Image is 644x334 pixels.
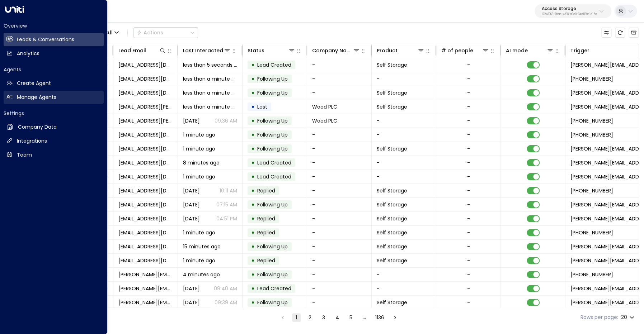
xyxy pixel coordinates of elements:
td: - [372,268,436,281]
div: - [467,229,470,236]
h2: Integrations [17,137,47,145]
span: less than a minute ago [183,75,237,82]
td: - [307,86,372,100]
span: Following Up [257,89,288,96]
div: - [467,271,470,278]
td: - [307,184,372,197]
span: jasminepurple7@gmail.com [118,173,173,180]
span: jasminepurple7@gmail.com [118,215,173,222]
div: Lead Email [118,46,166,55]
h2: Agents [4,66,104,73]
button: Go to page 1136 [374,313,386,322]
p: 09:36 AM [215,117,237,124]
div: • [251,185,255,197]
td: - [307,240,372,253]
span: Lead Created [257,61,291,68]
span: +447543203664 [570,75,613,82]
span: karentaylorpsg@gmail.com [118,61,173,68]
div: - [467,285,470,292]
span: 8 minutes ago [183,159,220,166]
div: • [251,101,255,113]
div: - [467,201,470,208]
div: - [467,299,470,306]
span: otterspoorsam@gmail.com [118,229,173,236]
div: … [360,313,369,322]
div: • [251,226,255,239]
td: - [307,128,372,142]
td: - [307,198,372,211]
div: - [467,89,470,96]
div: • [251,73,255,85]
a: Company Data [4,120,104,134]
span: Following Up [257,201,288,208]
div: • [251,115,255,127]
div: AI mode [506,46,554,55]
span: umair.baig@woodplc.com [118,103,173,110]
a: Integrations [4,134,104,148]
div: # of people [441,46,489,55]
h2: Analytics [17,50,39,57]
td: - [307,170,372,183]
td: - [372,282,436,295]
span: mile_emma@hotmail.com [118,75,173,82]
div: • [251,59,255,71]
span: lol@gmail.com [118,131,173,138]
span: Self Storage [377,89,407,96]
span: +447828604405 [570,271,613,278]
div: Last Interacted [183,46,231,55]
div: Lead Email [118,46,146,55]
div: • [251,199,255,211]
a: Leads & Conversations [4,33,104,46]
button: Go to page 2 [306,313,314,322]
span: steph_white_@hotmail.com [118,257,173,264]
div: - [467,75,470,82]
div: • [251,87,255,99]
span: 1 minute ago [183,229,215,236]
div: • [251,157,255,169]
h2: Company Data [18,123,57,131]
td: - [372,72,436,86]
div: Trigger [570,46,589,55]
button: page 1 [292,313,301,322]
span: Following Up [257,131,288,138]
span: 1 minute ago [183,173,215,180]
p: 09:40 AM [214,285,237,292]
span: mile_emma@hotmail.com [118,89,173,96]
span: 4 minutes ago [183,271,220,278]
span: less than a minute ago [183,103,237,110]
span: Lead Created [257,173,291,180]
span: Replied [257,229,275,236]
span: +447589369458 [570,131,613,138]
label: Rows per page: [580,314,618,321]
span: Self Storage [377,187,407,194]
p: 17248963-7bae-4f68-a6e0-04e589c1c15e [542,13,597,16]
td: - [307,212,372,225]
button: Go to next page [391,313,399,322]
span: 1 minute ago [183,145,215,152]
div: • [251,171,255,183]
p: 07:15 AM [216,201,237,208]
div: Product [377,46,424,55]
button: Actions [133,27,198,38]
div: - [467,215,470,222]
td: - [372,114,436,128]
div: - [467,103,470,110]
p: 09:39 AM [215,299,237,306]
span: Oct 01, 2025 [183,187,200,194]
span: Sep 30, 2025 [183,215,200,222]
h2: Settings [4,110,104,117]
div: - [467,257,470,264]
span: 1 minute ago [183,257,215,264]
div: • [251,240,255,253]
div: Product [377,46,398,55]
span: Lead Created [257,159,291,166]
span: Self Storage [377,201,407,208]
span: Following Up [257,75,288,82]
span: lol@gmail.com [118,159,173,166]
span: Oct 11, 2025 [183,299,200,306]
p: Access Storage [542,6,597,11]
h2: Leads & Conversations [17,36,74,43]
span: 15 minutes ago [183,243,221,250]
span: Lost [257,103,267,110]
div: • [251,143,255,155]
